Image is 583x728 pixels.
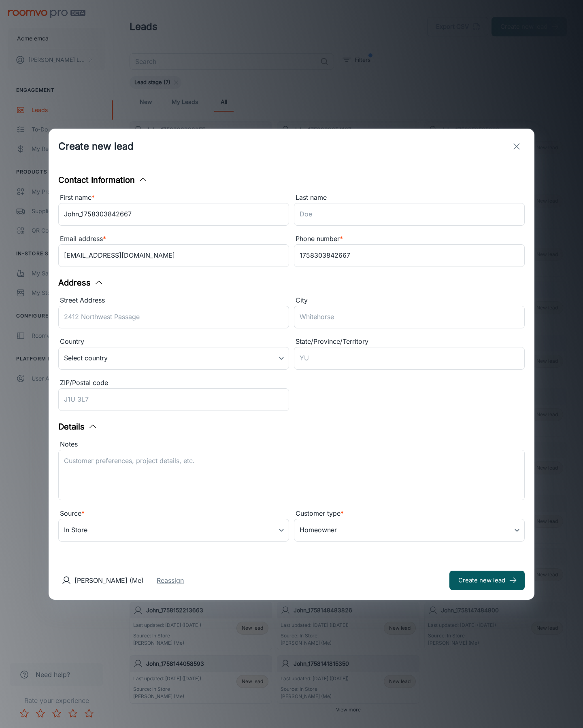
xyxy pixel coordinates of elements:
[58,347,289,370] div: Select country
[294,336,525,347] div: State/Province/Territory
[58,421,98,433] button: Details
[58,203,289,226] input: John
[58,336,289,347] div: Country
[294,193,525,203] div: Last name
[449,571,525,590] button: Create new lead
[58,139,134,154] h1: Create new lead
[58,234,289,244] div: Email address
[294,295,525,306] div: City
[294,347,525,370] input: YU
[58,277,104,289] button: Address
[74,576,144,585] p: [PERSON_NAME] (Me)
[58,519,289,542] div: In Store
[294,508,525,519] div: Customer type
[294,519,525,542] div: Homeowner
[294,306,525,328] input: Whitehorse
[58,244,289,267] input: myname@example.com
[294,244,525,267] input: +1 439-123-4567
[58,378,289,388] div: ZIP/Postal code
[58,306,289,328] input: 2412 Northwest Passage
[157,576,184,585] button: Reassign
[294,234,525,244] div: Phone number
[58,193,289,203] div: First name
[58,508,289,519] div: Source
[509,138,525,154] button: exit
[58,295,289,306] div: Street Address
[58,388,289,411] input: J1U 3L7
[58,174,148,186] button: Contact Information
[58,439,525,450] div: Notes
[294,203,525,226] input: Doe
